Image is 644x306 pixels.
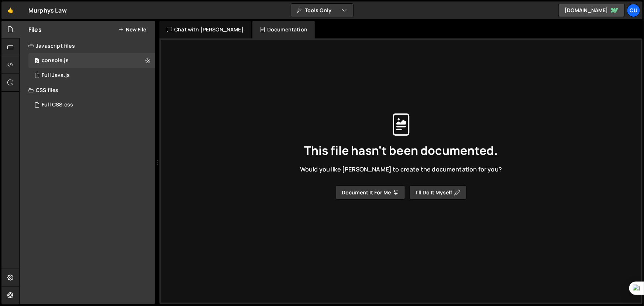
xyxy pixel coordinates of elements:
a: [DOMAIN_NAME] [558,4,625,17]
button: New File [118,27,146,33]
span: 0 [35,58,39,64]
div: 16375/44305.js [28,68,155,83]
a: 🤙 [1,1,20,19]
button: Document it for me [336,186,405,200]
div: Full Java.js [42,72,70,79]
div: CSS files [20,83,155,98]
a: Cu [627,4,640,17]
button: I’ll do it myself [410,186,466,200]
span: Would you like [PERSON_NAME] to create the documentation for you? [300,165,502,173]
div: 16375/44304.css [28,98,155,112]
div: 16375/44287.js [28,53,155,68]
div: console.js [42,57,69,64]
div: Full CSS.css [42,102,73,108]
span: This file hasn't been documented. [304,144,498,156]
div: Documentation [252,21,315,38]
div: Murphys Law [28,6,67,15]
h2: Files [28,25,42,34]
div: Chat with [PERSON_NAME] [159,21,251,38]
button: Tools Only [291,4,353,17]
div: Javascript files [20,38,155,53]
